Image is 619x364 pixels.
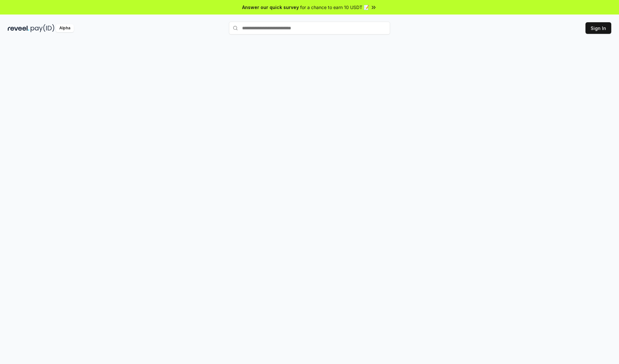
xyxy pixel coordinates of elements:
img: reveel_dark [8,24,29,32]
img: pay_id [31,24,54,32]
span: for a chance to earn 10 USDT 📝 [300,4,369,11]
span: Answer our quick survey [242,4,299,11]
button: Sign In [585,22,611,34]
div: Alpha [56,24,74,32]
